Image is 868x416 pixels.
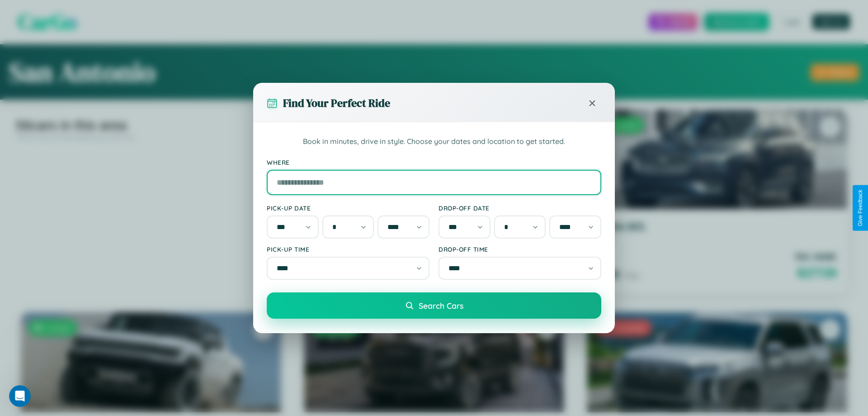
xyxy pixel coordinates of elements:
[267,204,429,212] label: Pick-up Date
[267,245,429,253] label: Pick-up Time
[283,96,390,110] h3: Find Your Perfect Ride
[267,158,601,166] label: Where
[439,245,601,253] label: Drop-off Time
[419,301,463,311] span: Search Cars
[267,292,601,319] button: Search Cars
[267,136,601,148] p: Book in minutes, drive in style. Choose your dates and location to get started.
[439,204,601,212] label: Drop-off Date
